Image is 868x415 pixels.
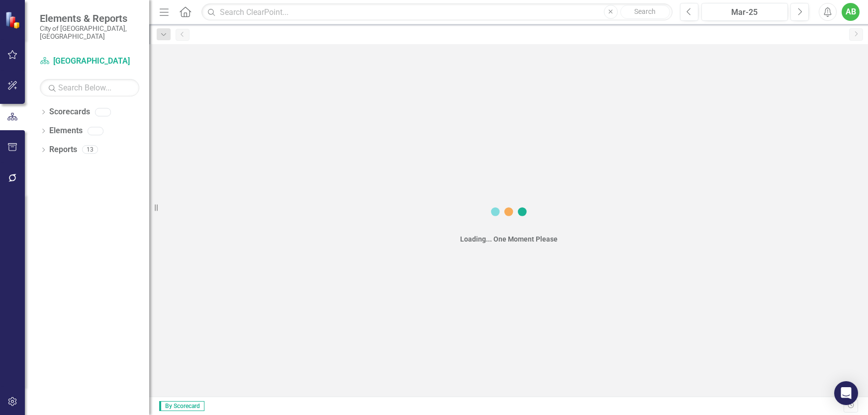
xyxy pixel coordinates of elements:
a: Scorecards [49,106,90,118]
a: [GEOGRAPHIC_DATA] [40,56,139,67]
span: Search [634,7,656,15]
input: Search ClearPoint... [201,3,672,21]
span: By Scorecard [159,401,204,411]
input: Search Below... [40,79,139,96]
button: Search [620,5,670,19]
div: Open Intercom Messenger [834,381,858,405]
div: Mar-25 [705,6,785,18]
a: Elements [49,125,83,137]
div: 13 [82,146,98,154]
div: Loading... One Moment Please [460,234,558,244]
span: Elements & Reports [40,12,139,24]
button: Mar-25 [701,3,788,21]
img: ClearPoint Strategy [5,11,22,29]
button: AB [842,3,860,21]
small: City of [GEOGRAPHIC_DATA], [GEOGRAPHIC_DATA] [40,24,139,41]
a: Reports [49,144,77,156]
